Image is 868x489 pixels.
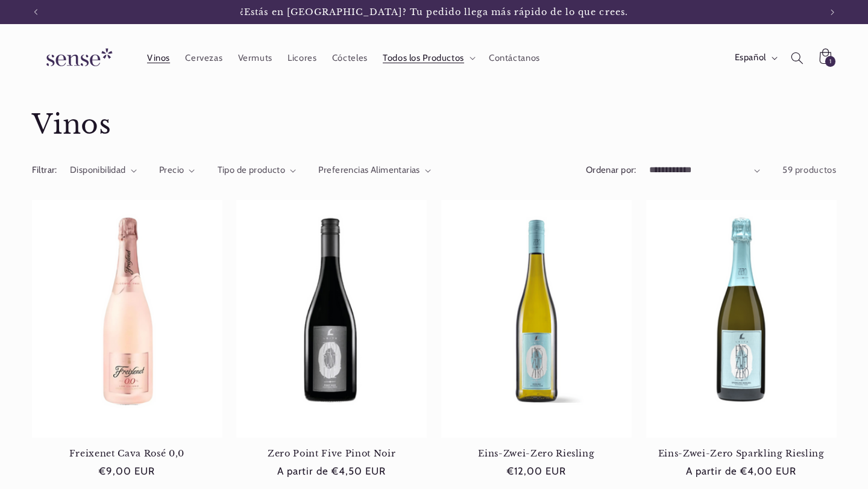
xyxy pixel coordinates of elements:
a: Zero Point Five Pinot Noir [236,448,427,459]
span: Vinos [147,52,170,64]
span: Preferencias Alimentarias [318,164,420,175]
a: Cervezas [178,45,230,71]
a: Cócteles [324,45,375,71]
span: 1 [829,56,832,67]
a: Vinos [139,45,177,71]
span: Precio [159,164,184,175]
span: Disponibilidad [70,164,126,175]
a: Freixenet Cava Rosé 0,0 [32,448,222,459]
summary: Precio [159,164,195,177]
summary: Todos los Productos [375,45,481,71]
summary: Búsqueda [783,44,811,72]
h2: Filtrar: [32,164,57,177]
a: Vermuts [230,45,280,71]
span: ¿Estás en [GEOGRAPHIC_DATA]? Tu pedido llega más rápido de lo que crees. [240,7,628,17]
img: Sense [32,41,122,75]
a: Licores [280,45,325,71]
span: Licores [288,52,316,64]
span: Tipo de producto [218,164,286,175]
a: Eins-Zwei-Zero Sparkling Riesling [646,448,837,459]
span: Cócteles [332,52,368,64]
summary: Disponibilidad (0 seleccionado) [70,164,137,177]
button: Español [727,46,783,70]
summary: Preferencias Alimentarias (0 seleccionado) [318,164,431,177]
span: 59 productos [782,164,837,175]
summary: Tipo de producto (0 seleccionado) [218,164,297,177]
label: Ordenar por: [586,164,637,175]
span: Todos los Productos [383,52,464,64]
a: Sense [27,36,127,80]
a: Eins-Zwei-Zero Riesling [441,448,632,459]
span: Contáctanos [489,52,540,64]
h1: Vinos [32,108,837,142]
span: Español [735,51,766,64]
a: Contáctanos [481,45,547,71]
span: Vermuts [238,52,272,64]
span: Cervezas [185,52,222,64]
